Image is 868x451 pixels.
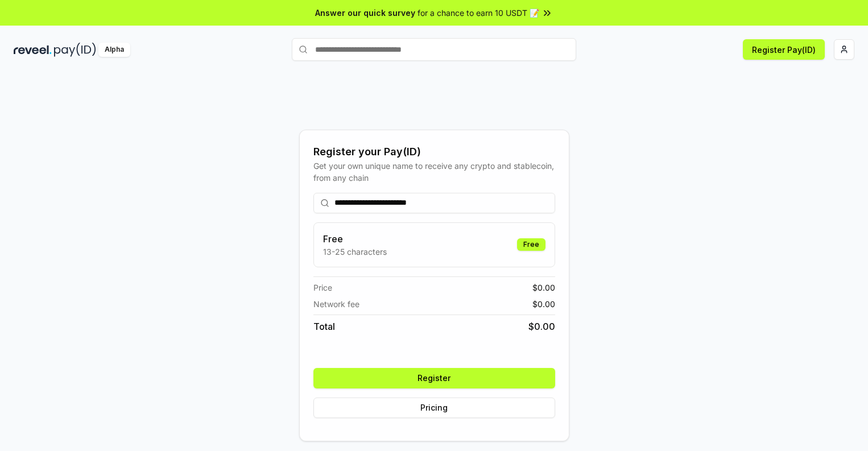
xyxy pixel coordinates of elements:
[323,246,387,258] p: 13-25 characters
[323,232,387,246] h3: Free
[743,39,825,60] button: Register Pay(ID)
[98,43,130,57] div: Alpha
[313,398,555,418] button: Pricing
[54,43,96,57] img: pay_id
[528,320,555,333] span: $ 0.00
[313,368,555,388] button: Register
[313,144,555,160] div: Register your Pay(ID)
[418,7,539,19] span: for a chance to earn 10 USDT 📝
[313,282,332,293] span: Price
[315,7,415,19] span: Answer our quick survey
[313,160,555,184] div: Get your own unique name to receive any crypto and stablecoin, from any chain
[532,298,555,310] span: $ 0.00
[14,43,52,57] img: reveel_dark
[532,282,555,293] span: $ 0.00
[313,320,335,333] span: Total
[517,238,545,251] div: Free
[313,298,359,310] span: Network fee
